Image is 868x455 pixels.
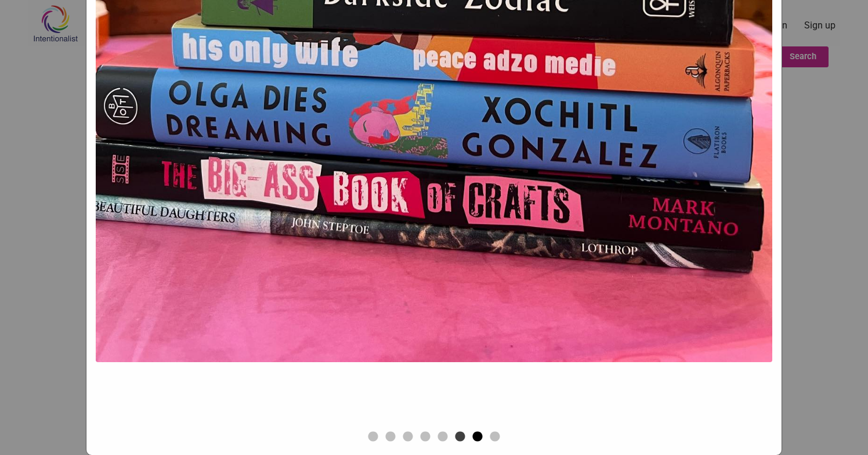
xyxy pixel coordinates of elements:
button: 2 [385,431,396,443]
button: 1 [367,431,379,443]
button: 5 [437,431,449,443]
button: 3 [402,431,414,443]
button: 7 [472,431,483,443]
button: 4 [419,431,431,443]
button: 8 [489,431,501,443]
button: 6 [454,431,466,443]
